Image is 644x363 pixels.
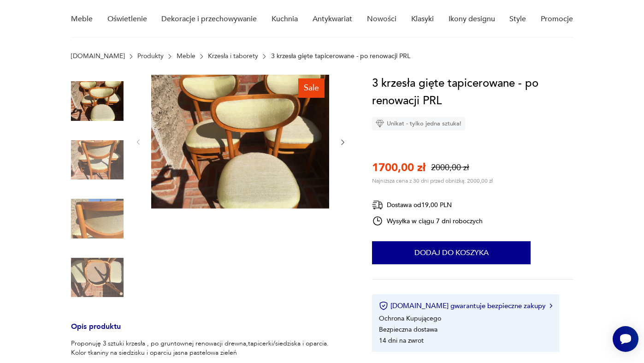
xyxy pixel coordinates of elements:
[71,192,124,245] img: Zdjęcie produktu 3 krzesła gięte tapicerowane - po renowacji PRL
[431,162,469,173] p: 2000,00 zł
[372,199,383,211] img: Ikona dostawy
[71,324,350,339] h3: Opis produktu
[372,75,573,110] h1: 3 krzesła gięte tapicerowane - po renowacji PRL
[379,314,441,323] li: Ochrona Kupującego
[71,339,329,357] p: Proponuję 3 sztuki krzesła , po gruntownej renowacji drewna,tapicerki/siedziska i oparcia. Kolor ...
[372,117,465,131] div: Unikat - tylko jedna sztuka!
[379,301,388,310] img: Ikona certyfikatu
[71,134,124,186] img: Zdjęcie produktu 3 krzesła gięte tapicerowane - po renowacji PRL
[137,53,164,60] a: Produkty
[613,326,638,352] iframe: Smartsupp widget button
[161,1,257,37] a: Dekoracje i przechowywanie
[271,53,410,60] p: 3 krzesła gięte tapicerowane - po renowacji PRL
[372,160,425,175] p: 1700,00 zł
[376,119,384,128] img: Ikona diamentu
[107,1,147,37] a: Oświetlenie
[541,1,573,37] a: Promocje
[372,199,483,211] div: Dostawa od 19,00 PLN
[71,251,124,304] img: Zdjęcie produktu 3 krzesła gięte tapicerowane - po renowacji PRL
[549,303,552,308] img: Ikona strzałki w prawo
[177,53,195,60] a: Meble
[379,336,424,345] li: 14 dni na zwrot
[509,1,526,37] a: Style
[372,177,493,184] p: Najniższa cena z 30 dni przed obniżką: 2000,00 zł
[411,1,434,37] a: Klasyki
[272,1,298,37] a: Kuchnia
[208,53,258,60] a: Krzesła i taborety
[449,1,495,37] a: Ikony designu
[367,1,396,37] a: Nowości
[71,1,93,37] a: Meble
[298,78,325,98] div: Sale
[71,75,124,127] img: Zdjęcie produktu 3 krzesła gięte tapicerowane - po renowacji PRL
[372,241,531,264] button: Dodaj do koszyka
[151,75,329,208] img: Zdjęcie produktu 3 krzesła gięte tapicerowane - po renowacji PRL
[372,215,483,226] div: Wysyłka w ciągu 7 dni roboczych
[313,1,352,37] a: Antykwariat
[379,325,437,334] li: Bezpieczna dostawa
[71,53,125,60] a: [DOMAIN_NAME]
[379,301,552,310] button: [DOMAIN_NAME] gwarantuje bezpieczne zakupy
